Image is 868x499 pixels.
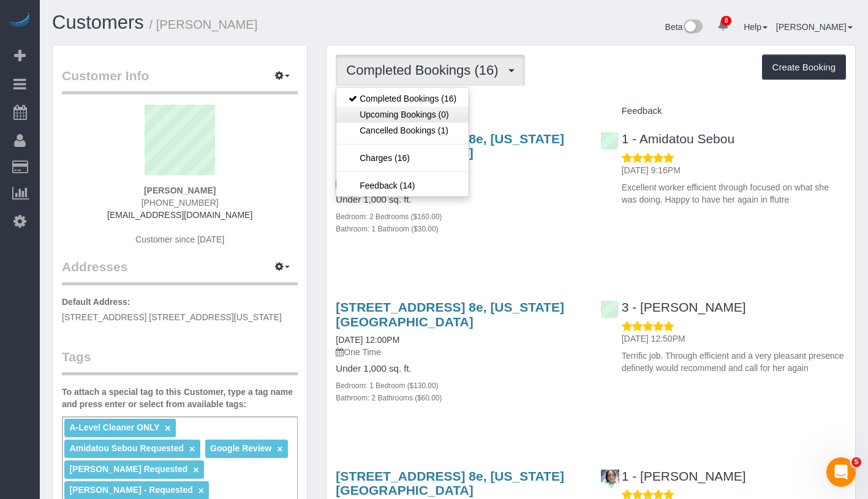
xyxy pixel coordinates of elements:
[762,54,846,80] button: Create Booking
[52,12,144,33] a: Customers
[336,150,469,166] a: Charges (16)
[336,394,442,402] small: Bathroom: 2 Bathrooms ($60.00)
[62,348,298,375] legend: Tags
[7,12,32,29] img: Automaid Logo
[711,12,735,39] a: 8
[336,195,581,205] h4: Under 1,000 sq. ft.
[336,225,438,233] small: Bathroom: 1 Bathroom ($30.00)
[336,346,581,358] p: One Time
[336,178,469,193] a: Feedback (14)
[776,22,853,32] a: [PERSON_NAME]
[62,386,298,410] label: To attach a special tag to this Customer, type a tag name and press enter or select from availabl...
[336,91,469,107] a: Completed Bookings (16)
[135,234,224,244] span: Customer since [DATE]
[682,20,703,36] img: New interface
[142,198,219,208] span: [PHONE_NUMBER]
[600,300,746,314] a: 3 - [PERSON_NAME]
[826,457,856,487] iframe: Intercom live chat
[336,300,564,328] a: [STREET_ADDRESS] 8e, [US_STATE][GEOGRAPHIC_DATA]
[62,296,130,308] label: Default Address:
[210,443,271,453] span: Google Review
[600,132,734,146] a: 1 - Amidatou Sebou
[62,67,298,94] legend: Customer Info
[336,54,524,86] button: Completed Bookings (16)
[622,350,846,374] p: Terrific job. Through efficient and a very pleasant presence definetly would recommend and call f...
[69,443,184,453] span: Amidatou Sebou Requested
[144,186,216,195] strong: [PERSON_NAME]
[336,364,581,374] h4: Under 1,000 sq. ft.
[851,457,861,467] span: 5
[601,470,619,488] img: 1 - Shanisha Evans
[69,422,159,432] span: A-Level Cleaner ONLY
[622,181,846,206] p: Excellent worker efficient through focused on what she was doing. Happy to have her again in ffutre
[346,62,504,78] span: Completed Bookings (16)
[622,332,846,345] p: [DATE] 12:50PM
[600,469,746,483] a: 1 - [PERSON_NAME]
[193,465,198,475] a: ×
[189,444,195,454] a: ×
[336,107,469,122] a: Upcoming Bookings (0)
[336,469,564,497] a: [STREET_ADDRESS] 8e, [US_STATE][GEOGRAPHIC_DATA]
[665,22,703,32] a: Beta
[744,22,768,32] a: Help
[165,423,170,433] a: ×
[277,444,282,454] a: ×
[336,381,438,390] small: Bedroom: 1 Bedroom ($130.00)
[336,122,469,138] a: Cancelled Bookings (1)
[69,485,192,495] span: [PERSON_NAME] - Requested
[336,212,442,221] small: Bedroom: 2 Bedrooms ($160.00)
[62,312,282,322] span: [STREET_ADDRESS] [STREET_ADDRESS][US_STATE]
[69,464,187,474] span: [PERSON_NAME] Requested
[149,18,258,31] small: / [PERSON_NAME]
[336,335,399,345] a: [DATE] 12:00PM
[600,106,846,116] h4: Feedback
[721,16,731,26] span: 8
[107,210,252,220] a: [EMAIL_ADDRESS][DOMAIN_NAME]
[622,164,846,176] p: [DATE] 9:16PM
[198,486,204,496] a: ×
